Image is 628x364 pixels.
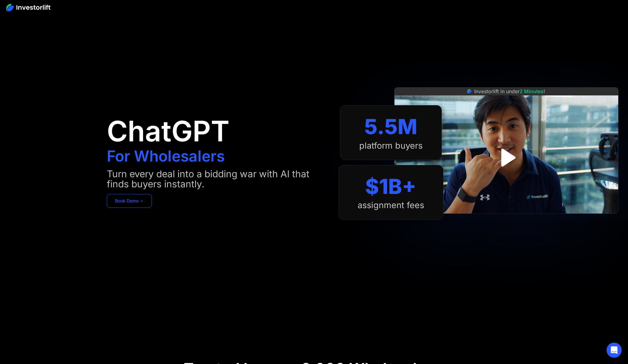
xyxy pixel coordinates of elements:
[107,194,152,208] a: Book Demo ➢
[520,88,544,94] span: 2 Minutes
[365,174,416,199] div: $1B+
[107,149,225,164] h1: For Wholesalers
[459,217,554,225] iframe: Customer reviews powered by Trustpilot
[607,343,622,358] div: Open Intercom Messenger
[107,117,229,145] h1: ChatGPT
[364,114,417,139] div: 5.5M
[359,141,423,151] div: platform buyers
[358,200,424,210] div: assignment fees
[474,88,545,95] div: Investorlift in under !
[107,169,326,189] div: Turn every deal into a bidding war with AI that finds buyers instantly.
[492,144,520,172] a: open lightbox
